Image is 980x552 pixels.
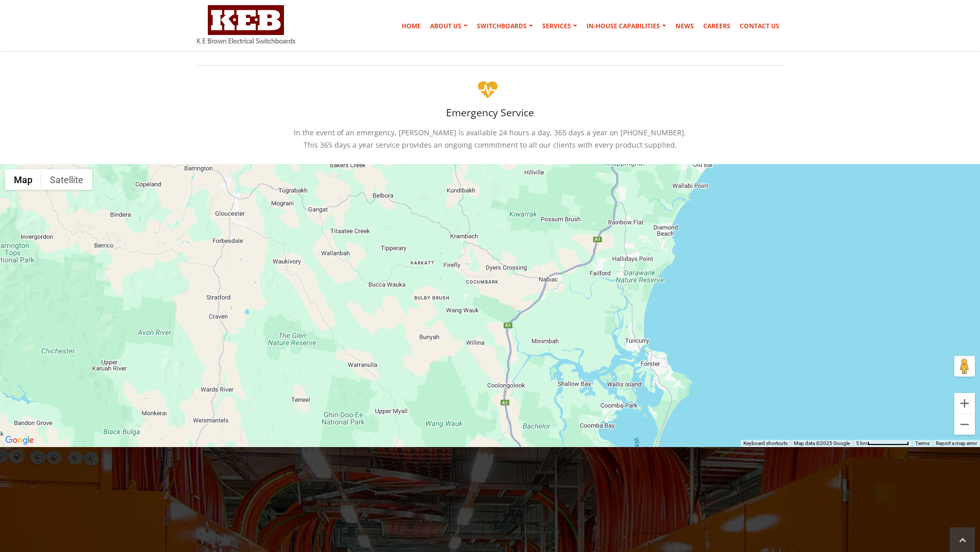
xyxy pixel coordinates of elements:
[473,16,537,37] a: Switchboards
[699,16,735,37] a: Careers
[197,105,783,119] h4: Emergency Service
[41,169,92,190] button: Show satellite imagery
[856,440,867,446] span: 5 km
[853,440,912,447] button: Map Scale: 5 km per 77 pixels
[954,356,975,377] button: Drag Pegman onto the map to open Street View
[794,440,850,446] span: Map data ©2025 Google
[936,440,977,446] a: Report a map error
[5,169,41,190] button: Show street map
[915,440,930,446] a: Terms (opens in new tab)
[954,393,975,414] button: Zoom in
[671,16,698,37] a: News
[3,434,37,447] a: Open this area in Google Maps (opens a new window)
[426,16,472,37] a: About Us
[743,440,788,447] button: Keyboard shortcuts
[197,127,783,151] p: In the event of an emergency, [PERSON_NAME] is available 24 hours a day, 365 days a year on [PHON...
[3,434,37,447] img: Google
[398,16,425,37] a: Home
[736,16,783,37] a: Contact Us
[582,16,670,37] a: In-house Capabilities
[197,5,295,44] img: K E Brown Electrical Switchboards
[538,16,581,37] a: Services
[954,414,975,435] button: Zoom out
